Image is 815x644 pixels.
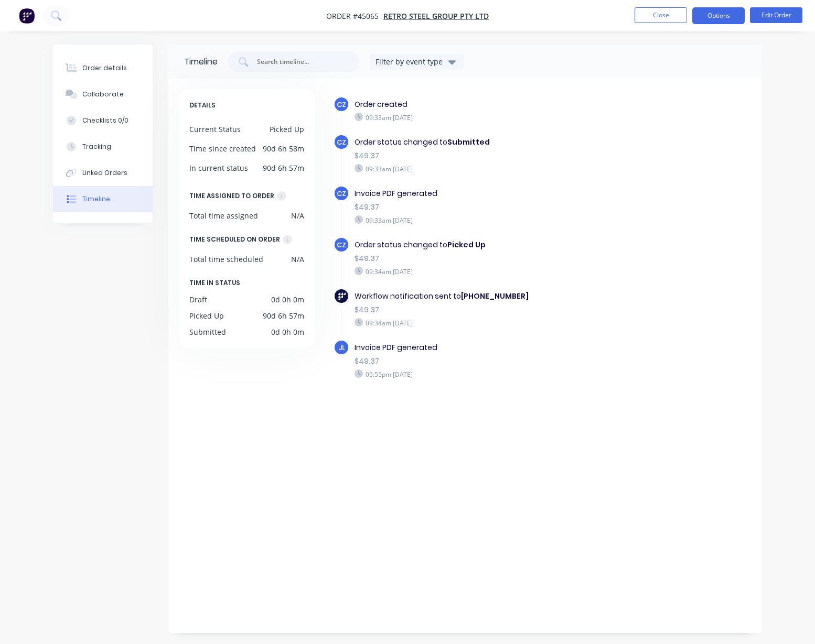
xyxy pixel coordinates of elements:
[355,188,611,199] div: Invoice PDF generated
[53,55,153,81] button: Order details
[355,113,611,122] div: 09:33am [DATE]
[337,240,346,250] span: CZ
[370,54,464,70] button: Filter by event type
[19,8,35,24] img: Factory
[189,124,241,135] div: Current Status
[291,254,304,265] div: N/A
[53,160,153,186] button: Linked Orders
[338,292,346,300] img: factory-icon.a9417b93e298b3eb004f..png
[270,124,304,135] div: Picked Up
[750,7,802,23] button: Edit Order
[82,194,110,204] div: Timeline
[82,90,124,99] div: Collaborate
[692,7,745,24] button: Options
[337,137,346,147] span: CZ
[271,294,304,305] div: 0d 0h 0m
[338,343,345,353] span: JL
[355,215,611,225] div: 09:33am [DATE]
[355,356,611,367] div: $49.37
[326,11,383,21] span: Order #45065 -
[355,253,611,264] div: $49.37
[355,318,611,328] div: 09:34am [DATE]
[635,7,687,23] button: Close
[355,99,611,110] div: Order created
[256,57,343,67] input: Search timeline...
[355,369,611,379] div: 05:55pm [DATE]
[383,11,489,21] a: RETRO STEEL GROUP PTY LTD
[189,326,226,337] div: Submitted
[189,210,258,221] div: Total time assigned
[189,190,274,202] div: TIME ASSIGNED TO ORDER
[355,267,611,276] div: 09:34am [DATE]
[355,239,611,250] div: Order status changed to
[355,202,611,213] div: $49.37
[355,304,611,315] div: $49.37
[53,107,153,134] button: Checklists 0/0
[376,56,446,67] div: Filter by event type
[189,277,240,289] span: TIME IN STATUS
[337,189,346,199] span: CZ
[355,291,611,302] div: Workflow notification sent to
[189,143,256,154] div: Time since created
[263,143,304,154] div: 90d 6h 58m
[82,142,111,151] div: Tracking
[291,210,304,221] div: N/A
[53,134,153,160] button: Tracking
[189,254,263,265] div: Total time scheduled
[263,162,304,173] div: 90d 6h 57m
[271,326,304,337] div: 0d 0h 0m
[189,294,207,305] div: Draft
[189,310,224,321] div: Picked Up
[53,186,153,212] button: Timeline
[82,168,127,178] div: Linked Orders
[82,63,127,73] div: Order details
[189,234,280,245] div: TIME SCHEDULED ON ORDER
[189,100,216,111] span: DETAILS
[189,162,248,173] div: In current status
[53,81,153,107] button: Collaborate
[337,100,346,110] span: CZ
[447,239,486,250] b: Picked Up
[355,342,611,353] div: Invoice PDF generated
[355,164,611,173] div: 09:33am [DATE]
[82,116,128,125] div: Checklists 0/0
[461,291,529,301] b: [PHONE_NUMBER]
[355,137,611,148] div: Order status changed to
[184,56,218,68] div: Timeline
[263,310,304,321] div: 90d 6h 57m
[447,137,490,147] b: Submitted
[355,150,611,161] div: $49.37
